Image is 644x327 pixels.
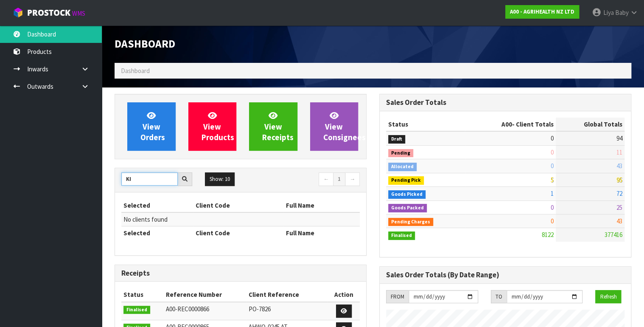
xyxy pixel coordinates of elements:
th: Client Code [193,199,283,212]
span: Allocated [388,163,417,171]
th: Full Name [283,226,360,240]
span: 0 [551,162,554,170]
th: Selected [121,199,193,212]
span: Pending Pick [388,176,424,185]
span: Finalised [123,306,150,314]
span: 5 [551,176,554,184]
span: View Products [202,110,234,142]
small: WMS [72,9,85,17]
a: ViewReceipts [249,102,297,151]
h3: Receipts [121,269,360,277]
th: Selected [121,226,193,240]
span: 43 [616,162,622,170]
span: 25 [616,203,622,211]
a: ← [319,172,333,186]
th: Full Name [283,199,360,212]
span: 0 [551,203,554,211]
td: No clients found [121,212,360,226]
span: Dashboard [115,37,175,51]
th: Client Reference [246,288,328,302]
span: Finalised [388,231,415,240]
span: 72 [616,189,622,197]
th: Status [386,118,465,131]
a: ViewProducts [188,102,237,151]
span: 0 [551,134,554,142]
span: 11 [616,148,622,156]
img: cube-alt.png [13,7,23,18]
span: 0 [551,148,554,156]
th: Action [328,288,360,302]
span: 1 [551,189,554,197]
a: A00 - AGRIHEALTH NZ LTD [505,5,579,19]
h3: Sales Order Totals [386,99,624,107]
span: 0 [551,217,554,225]
span: View Orders [140,110,165,142]
span: ProStock [27,7,70,18]
span: Goods Picked [388,190,426,199]
span: 94 [616,134,622,142]
div: TO [491,290,507,304]
th: - Client Totals [465,118,556,131]
span: Draft [388,135,405,144]
button: Refresh [595,290,621,304]
span: Liya [603,8,613,17]
a: ViewOrders [127,102,176,151]
nav: Page navigation [247,172,360,187]
th: Status [121,288,163,302]
span: Baby [615,8,628,17]
a: 1 [333,172,345,186]
strong: A00 - AGRIHEALTH NZ LTD [510,8,574,15]
th: Client Code [193,226,283,240]
span: Dashboard [121,67,150,75]
a: → [345,172,360,186]
h3: Sales Order Totals (By Date Range) [386,271,624,279]
span: View Receipts [262,110,294,142]
span: Pending [388,149,413,158]
th: Global Totals [556,118,624,131]
a: ViewConsignees [310,102,358,151]
span: A00 [501,120,512,128]
input: Search clients [121,172,178,186]
button: Show: 10 [205,172,235,186]
span: PO-7826 [248,305,270,313]
span: 43 [616,217,622,225]
span: 377416 [605,231,622,239]
span: Pending Charges [388,218,433,226]
th: Reference Number [163,288,246,302]
span: A00-REC0000866 [165,305,209,313]
span: Goods Packed [388,204,427,212]
div: FROM [386,290,409,304]
span: 8122 [542,231,554,239]
span: 95 [616,176,622,184]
